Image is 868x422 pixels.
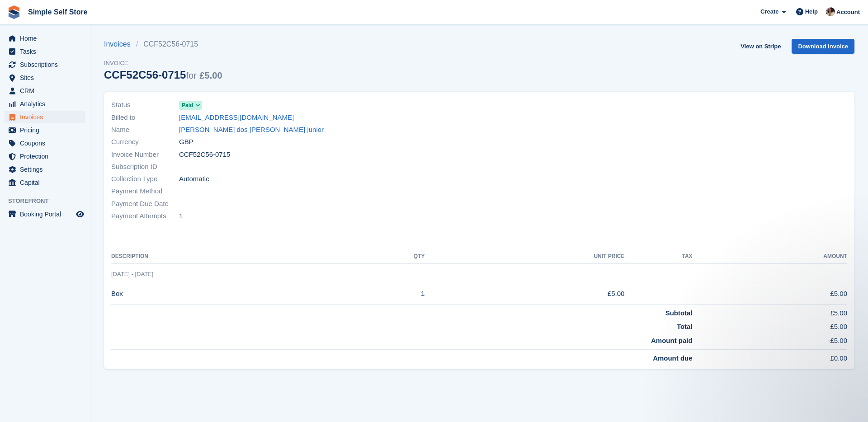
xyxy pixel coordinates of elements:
a: View on Stripe [737,39,784,54]
a: menu [5,124,85,136]
strong: Total [677,323,693,330]
a: Preview store [75,209,85,220]
td: £0.00 [693,350,847,364]
strong: Amount paid [651,337,693,344]
td: -£5.00 [693,332,847,350]
td: £5.00 [693,284,847,304]
a: menu [5,176,85,189]
span: Storefront [8,197,90,206]
span: Booking Portal [20,208,74,220]
span: Tasks [20,45,74,58]
span: Subscription ID [111,162,179,172]
span: for [186,70,196,80]
strong: Amount due [653,354,693,362]
span: Sites [20,71,74,84]
span: [DATE] - [DATE] [111,271,153,277]
span: Account [836,8,860,17]
span: Create [760,7,778,16]
a: Download Invoice [792,39,854,54]
th: Description [111,249,352,264]
span: Analytics [20,98,74,110]
span: CRM [20,84,74,97]
span: Coupons [20,137,74,150]
span: Protection [20,150,74,163]
a: [PERSON_NAME] dos [PERSON_NAME] junior [179,125,324,135]
a: menu [5,150,85,163]
a: menu [5,45,85,58]
span: Payment Attempts [111,211,179,221]
a: [EMAIL_ADDRESS][DOMAIN_NAME] [179,113,294,123]
th: Unit Price [425,249,624,264]
span: Payment Due Date [111,199,179,209]
span: CCF52C56-0715 [179,150,230,160]
th: QTY [352,249,425,264]
span: Help [805,7,818,16]
th: Tax [624,249,692,264]
a: menu [5,71,85,84]
span: Invoice [104,59,222,68]
a: menu [5,163,85,176]
a: menu [5,84,85,97]
span: Home [20,32,74,45]
span: Invoice Number [111,150,179,160]
a: menu [5,98,85,110]
span: Collection Type [111,174,179,184]
img: Scott McCutcheon [826,7,835,16]
span: Name [111,125,179,135]
nav: breadcrumbs [104,39,222,50]
span: Pricing [20,124,74,136]
span: Capital [20,176,74,189]
th: Amount [693,249,847,264]
td: £5.00 [693,304,847,318]
span: GBP [179,137,193,147]
span: Payment Method [111,186,179,197]
td: £5.00 [425,284,624,304]
span: 1 [179,211,183,221]
td: 1 [352,284,425,304]
img: stora-icon-8386f47178a22dfd0bd8f6a31ec36ba5ce8667c1dd55bd0f319d3a0aa187defe.svg [7,5,21,19]
a: Invoices [104,39,136,50]
a: menu [5,137,85,150]
span: Billed to [111,113,179,123]
strong: Subtotal [665,309,693,317]
a: Paid [179,100,202,110]
span: Automatic [179,174,209,184]
span: Status [111,100,179,110]
a: Simple Self Store [24,5,91,19]
a: menu [5,32,85,45]
span: £5.00 [199,70,222,80]
td: £5.00 [693,318,847,332]
td: Box [111,284,352,304]
span: Currency [111,137,179,147]
div: CCF52C56-0715 [104,69,222,81]
a: menu [5,111,85,123]
a: menu [5,58,85,71]
span: Settings [20,163,74,176]
a: menu [5,208,85,220]
span: Subscriptions [20,58,74,71]
span: Paid [182,101,193,109]
span: Invoices [20,111,74,123]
